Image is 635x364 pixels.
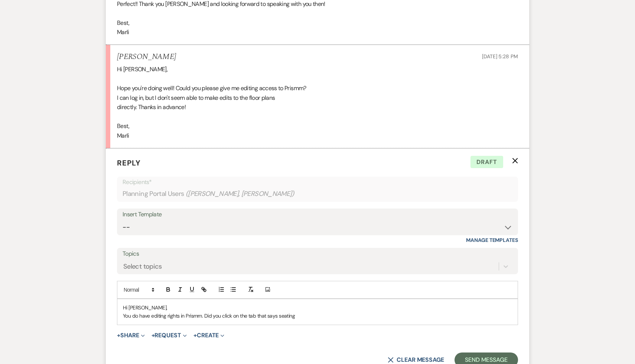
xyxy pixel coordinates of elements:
span: Draft [470,156,503,168]
div: Hi [PERSON_NAME], Hope you're doing well! Could you please give me editing access to Prismm? I ca... [117,65,518,141]
label: Topics [123,249,512,259]
p: You do have editing rights in Prismm. Did you click on the tab that says seating [123,312,512,320]
span: ( [PERSON_NAME], [PERSON_NAME] ) [186,189,295,199]
div: Planning Portal Users [123,187,512,201]
span: + [152,332,155,338]
button: Clear message [388,357,444,363]
button: Share [117,332,145,338]
span: Reply [117,158,141,168]
div: Insert Template [123,209,512,220]
button: Request [152,332,187,338]
span: [DATE] 5:28 PM [482,53,518,60]
div: Select topics [123,261,162,271]
a: Manage Templates [466,237,518,243]
h5: [PERSON_NAME] [117,52,176,62]
p: Hi [PERSON_NAME], [123,304,512,312]
button: Create [193,332,224,338]
span: + [117,332,120,338]
span: + [193,332,197,338]
p: Recipients* [123,177,512,187]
